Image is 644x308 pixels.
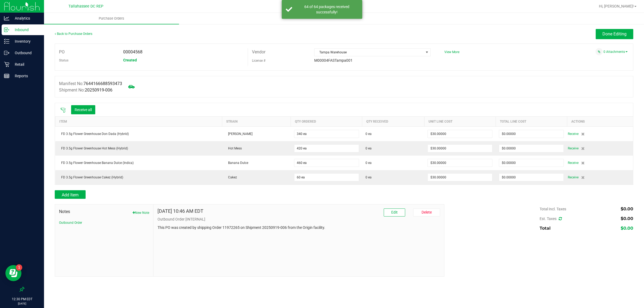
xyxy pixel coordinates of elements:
span: Cakez [225,175,237,179]
inline-svg: Inventory [4,39,9,44]
span: Tampa Warehouse [314,49,424,56]
th: Actions [567,116,633,126]
a: 0 Attachments [603,50,628,54]
span: Mark as not Arrived [126,81,137,92]
span: Receive [568,160,579,166]
th: Qty Received [362,116,424,126]
inline-svg: Retail [4,62,9,67]
p: Outbound [9,50,42,56]
a: View More [444,50,459,54]
input: $0.00000 [428,174,492,181]
span: Hot Mess [225,146,242,150]
iframe: Resource center unread badge [16,264,22,271]
p: Inbound [9,27,42,33]
p: 12:30 PM EDT [2,297,42,302]
div: FD 3.5g Flower Greenhouse Don Dada (Hybrid) [58,131,219,136]
inline-svg: Analytics [4,16,9,21]
span: 0 ea [365,131,372,136]
span: 0 ea [365,146,372,151]
a: Back to Purchase Orders [55,32,92,36]
p: Analytics [9,15,42,21]
p: Inventory [9,38,42,45]
span: 20250919-006 [85,87,112,93]
button: Outbound Order [59,220,82,225]
label: Status [59,56,68,64]
p: Reports [9,73,42,79]
input: $0.00000 [428,145,492,152]
input: 0 ea [294,145,359,152]
h4: [DATE] 10:46 AM EDT [158,208,203,214]
th: Total Line Cost [496,116,567,126]
inline-svg: Inbound [4,27,9,32]
span: Purchase Orders [92,16,131,21]
span: Attach a document [595,48,603,55]
span: Add Item [62,192,79,197]
p: This PO was created by shipping Order 11972265 on Shipment 20250919-006 from the Origin facility. [158,225,440,230]
input: $0.00000 [499,174,563,181]
span: Est. Taxes [540,217,562,221]
label: Manifest No: [59,80,122,87]
label: Vendor [252,48,265,56]
label: PO [59,48,65,56]
div: FD 3.5g Flower Greenhouse Cakez (Hybrid) [58,175,219,180]
span: 00004568 [123,49,142,54]
input: $0.00000 [428,159,492,167]
span: Receive [568,131,579,137]
div: FD 3.5g Flower Greenhouse Hot Mess (Hybrid) [58,146,219,151]
span: Delete [422,210,432,214]
input: 0 ea [294,174,359,181]
span: Notes [59,208,149,215]
p: [DATE] [2,302,42,306]
iframe: Resource center [5,265,21,281]
span: Total [540,226,551,231]
div: FD 3.5g Flower Greenhouse Banana Dulce (Indica) [58,160,219,165]
span: Receive [568,174,579,181]
span: $0.00 [621,206,633,211]
p: Outbound Order [INTERNAL] [158,217,440,222]
p: Retail [9,61,42,68]
div: 64 of 64 packages received successfully! [295,4,358,15]
input: $0.00000 [499,145,563,152]
inline-svg: Outbound [4,50,9,56]
span: 7644166688593473 [83,81,122,86]
span: M00004FASTampa001 [314,58,353,63]
button: Add Item [55,190,86,199]
span: [PERSON_NAME] [225,132,253,136]
button: New Note [133,210,149,215]
span: Edit [391,210,398,214]
input: $0.00000 [499,130,563,138]
input: 0 ea [294,130,359,138]
inline-svg: Reports [4,73,9,79]
th: Qty Ordered [291,116,362,126]
a: Purchase Orders [44,13,179,24]
th: Unit Line Cost [424,116,496,126]
span: Total Incl. Taxes [540,207,566,211]
label: License # [252,57,265,65]
span: Created [123,58,137,62]
button: Done Editing [596,29,633,39]
span: $0.00 [621,216,633,221]
button: Delete [413,208,440,217]
span: Scan packages to receive [60,108,66,113]
span: 0 ea [365,175,372,180]
span: Tallahassee DC REP [68,4,103,9]
button: Edit [384,208,405,217]
th: Item [55,116,222,126]
span: Receive [568,145,579,152]
span: Hi, [PERSON_NAME]! [599,4,634,8]
label: Shipment No: [59,87,112,93]
label: Pin the sidebar to full width on large screens [19,287,25,292]
span: Banana Dulce [225,161,248,165]
span: Done Editing [602,31,627,36]
input: $0.00000 [428,130,492,138]
button: Receive all [71,105,95,114]
input: $0.00000 [499,159,563,167]
input: 0 ea [294,159,359,167]
span: 0 ea [365,160,372,165]
span: $0.00 [621,226,633,231]
th: Strain [222,116,291,126]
